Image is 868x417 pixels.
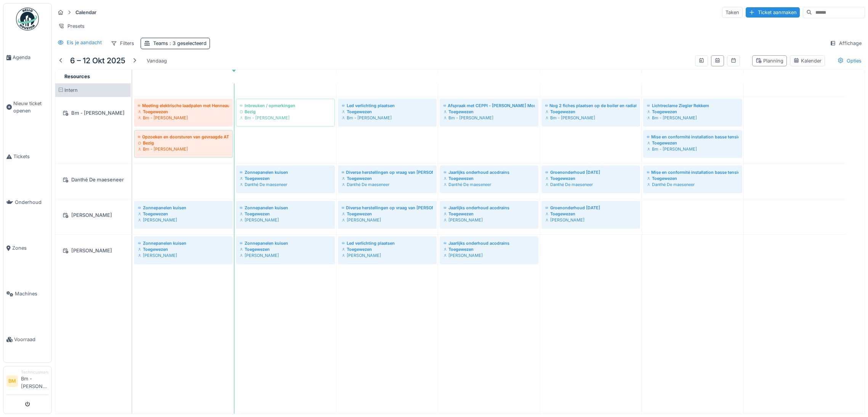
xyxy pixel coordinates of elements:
div: [PERSON_NAME] [138,217,229,223]
li: Bm - [PERSON_NAME] [21,369,48,393]
div: [PERSON_NAME] [342,252,433,258]
a: 11 oktober 2025 [682,71,703,82]
div: Bezig [138,140,229,146]
div: Toegewezen [342,211,433,217]
div: Zonnepanelen kuisen [240,205,331,211]
div: [PERSON_NAME] [60,210,126,220]
div: Toegewezen [647,140,738,146]
div: Led verlichting plaatsen [342,240,433,246]
div: Toegewezen [240,246,331,252]
div: Toegewezen [240,175,331,181]
div: Afspraak met CEPPI - [PERSON_NAME] Montasse om 11 uur [444,103,535,109]
div: Toegewezen [444,246,535,252]
span: Resources [64,74,90,79]
div: Jaarlijks onderhoud acodrains [444,169,535,175]
div: Mise en conformité installation basse tension - budget 6048 € [647,134,738,140]
div: Toegewezen [240,211,331,217]
span: Machines [15,290,48,297]
a: 10 oktober 2025 [580,71,602,82]
div: Eis je aandacht [67,39,102,46]
div: Bm - [PERSON_NAME] [647,115,738,121]
div: Meeting elektrische laadpalen met Henneaux [138,103,229,109]
div: Zonnepanelen kuisen [240,240,331,246]
a: BM TechnicusmanagerBm - [PERSON_NAME] [6,369,48,395]
div: Toegewezen [342,175,433,181]
div: Led verlichting plaatsen [342,103,433,109]
a: Nieuw ticket openen [3,80,51,133]
div: [PERSON_NAME] [342,217,433,223]
div: [PERSON_NAME] [60,246,126,255]
span: Zones [12,244,48,252]
div: Danthé De maeseneer [444,181,535,188]
div: Toegewezen [342,246,433,252]
div: Groenonderhoud [DATE] [545,169,636,175]
div: Opties [834,55,865,66]
div: Bm - [PERSON_NAME] [138,146,229,152]
div: Presets [55,21,88,32]
div: Jaarlijks onderhoud acodrains [444,205,535,211]
div: Diverse herstellingen op vraag van [PERSON_NAME] [342,205,433,211]
span: Onderhoud [15,199,48,206]
div: Vandaag [144,56,170,66]
div: Toegewezen [444,109,535,115]
a: 6 oktober 2025 [172,71,194,82]
div: Opzoeken en doorsturen van gevraagde ATEX documenten aan ACEG [138,134,229,140]
div: Taken [722,7,743,18]
span: Tickets [13,153,48,160]
div: Ticket aanmaken [746,7,800,18]
a: 8 oktober 2025 [376,71,399,82]
div: Toegewezen [545,175,636,181]
div: Bezig [240,109,331,115]
h5: 6 – 12 okt 2025 [70,56,125,65]
div: Affichage [826,38,865,49]
a: Agenda [3,35,51,80]
div: Toegewezen [444,211,535,217]
div: Toegewezen [138,211,229,217]
div: Zonnepanelen kuisen [138,205,229,211]
div: Kalender [793,57,822,64]
span: Intern [64,87,78,93]
div: [PERSON_NAME] [240,252,331,258]
div: Filters [107,38,138,49]
div: Technicusmanager [21,369,48,375]
div: Bm - [PERSON_NAME] [60,108,126,118]
div: Toegewezen [138,109,229,115]
a: Zones [3,225,51,271]
div: Zonnepanelen kuisen [138,240,229,246]
div: Bm - [PERSON_NAME] [342,115,433,121]
a: 12 oktober 2025 [783,71,806,82]
div: Planning [756,57,783,64]
span: Nieuw ticket openen [13,100,48,114]
div: Bm - [PERSON_NAME] [647,146,738,152]
a: Onderhoud [3,180,51,225]
span: Agenda [13,54,48,61]
div: Lichtreclame Ziegler Rekkem [647,103,738,109]
div: Danthé De maeseneer [342,181,433,188]
strong: Calendar [72,9,99,16]
div: Mise en conformité installation basse tension - budget 6048 € [647,169,738,175]
div: [PERSON_NAME] [444,217,535,223]
div: Toegewezen [647,109,738,115]
div: Groenonderhoud [DATE] [545,205,636,211]
div: Danthé De maeseneer [545,181,636,188]
a: Tickets [3,133,51,179]
div: Bm - [PERSON_NAME] [545,115,636,121]
div: Nog 2 fiches plaatsen op de boiler en radiator [545,103,636,109]
span: : 3 geselecteerd [168,40,207,46]
span: Voorraad [14,336,48,343]
div: Toegewezen [444,175,535,181]
div: Toegewezen [138,246,229,252]
div: Teams [153,40,207,47]
div: [PERSON_NAME] [240,217,331,223]
div: Jaarlijks onderhoud acodrains [444,240,535,246]
div: Toegewezen [342,109,433,115]
a: 9 oktober 2025 [478,71,500,82]
div: Bm - [PERSON_NAME] [444,115,535,121]
div: [PERSON_NAME] [444,252,535,258]
div: Zonnepanelen kuisen [240,169,331,175]
div: Bm - [PERSON_NAME] [240,115,331,121]
li: BM [6,375,18,387]
div: Danthé De maeseneer [647,181,738,188]
div: Inbreuken / opmerkingen [240,103,331,109]
div: Diverse herstellingen op vraag van [PERSON_NAME] [342,169,433,175]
